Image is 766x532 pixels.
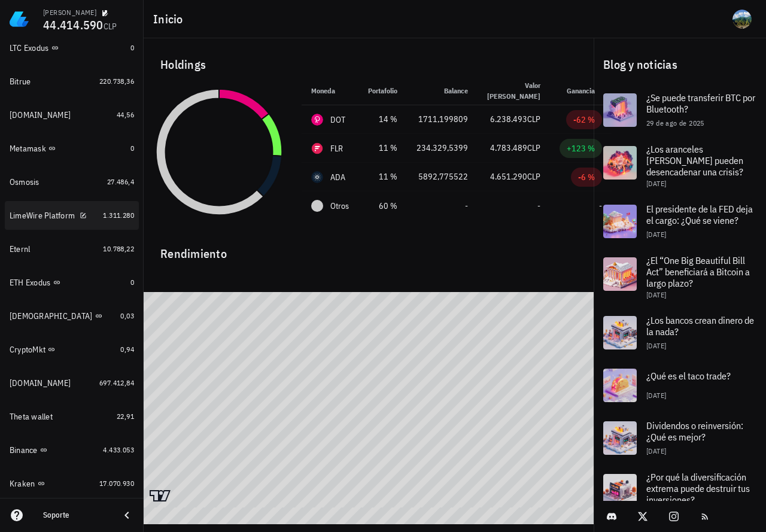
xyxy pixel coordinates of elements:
div: FLR [330,142,344,154]
span: 29 de ago de 2025 [646,118,704,127]
span: 4.783.489 [490,142,527,153]
span: Otros [330,200,349,212]
span: ¿Qué es el taco trade? [646,370,731,382]
span: El presidente de la FED deja el cargo: ¿Qué se viene? [646,203,753,226]
span: Dividendos o reinversión: ¿Qué es mejor? [646,419,743,443]
a: [DEMOGRAPHIC_DATA] 0,03 [5,302,139,330]
span: [DATE] [646,230,666,239]
div: 14 % [368,113,397,126]
span: - [537,200,540,211]
span: CLP [104,21,117,32]
div: ADA-icon [311,171,323,183]
div: Eternl [10,244,31,254]
span: CLP [527,142,540,153]
th: Valor [PERSON_NAME] [478,77,550,105]
span: [DATE] [646,179,666,188]
div: Metamask [10,144,46,154]
div: LimeWire Platform [10,211,75,221]
a: El presidente de la FED deja el cargo: ¿Qué se viene? [DATE] [594,195,766,248]
div: Rendimiento [151,235,586,263]
a: ¿Los aranceles [PERSON_NAME] pueden desencadenar una crisis? [DATE] [594,136,766,195]
th: Portafolio [358,77,407,105]
span: ¿El “One Big Beautiful Bill Act” beneficiará a Bitcoin a largo plazo? [646,254,750,289]
a: [DOMAIN_NAME] 44,56 [5,101,139,129]
a: [DOMAIN_NAME] 697.412,84 [5,369,139,397]
div: [DOMAIN_NAME] [10,110,71,120]
span: ¿Por qué la diversificación extrema puede destruir tus inversiones? [646,471,750,506]
span: 1.311.280 [103,211,134,220]
div: Holdings [151,45,586,84]
a: ¿Qué es el taco trade? [DATE] [594,359,766,412]
div: -62 % [573,114,595,126]
a: LimeWire Platform 1.311.280 [5,201,139,230]
span: 4.651.290 [490,171,527,182]
div: LTC Exodus [10,43,49,53]
div: +123 % [567,142,595,154]
a: Theta wallet 22,91 [5,402,139,431]
div: [DEMOGRAPHIC_DATA] [10,311,93,321]
span: 0,03 [120,311,134,320]
div: DOT-icon [311,114,323,126]
span: 10.788,22 [103,244,134,253]
span: [DATE] [646,290,666,299]
a: Kraken 17.070.930 [5,469,139,498]
a: ¿El “One Big Beautiful Bill Act” beneficiará a Bitcoin a largo plazo? [DATE] [594,248,766,306]
span: CLP [527,171,540,182]
a: LTC Exodus 0 [5,34,139,62]
a: CryptoMkt 0,94 [5,335,139,364]
div: ADA [330,171,346,183]
span: [DATE] [646,341,666,350]
div: Blog y noticias [594,45,766,84]
div: Theta wallet [10,412,53,422]
h1: Inicio [153,10,188,29]
span: 0 [130,278,134,287]
a: ¿Se puede transferir BTC por Bluetooth? 29 de ago de 2025 [594,84,766,136]
div: 1711,199809 [417,113,468,126]
div: Binance [10,445,38,455]
a: Dividendos o reinversión: ¿Qué es mejor? [DATE] [594,412,766,464]
a: Osmosis 27.486,4 [5,168,139,196]
a: ¿Los bancos crean dinero de la nada? [DATE] [594,306,766,359]
span: 44.414.590 [43,17,104,33]
div: DOT [330,114,346,126]
span: 220.738,36 [99,77,134,86]
span: ¿Los bancos crean dinero de la nada? [646,314,754,338]
span: 697.412,84 [99,378,134,387]
span: 4.433.053 [103,445,134,454]
div: Bitrue [10,77,31,87]
div: [PERSON_NAME] [43,8,96,17]
th: Moneda [302,77,358,105]
span: 27.486,4 [107,177,134,186]
span: Ganancia [567,86,602,95]
span: ¿Se puede transferir BTC por Bluetooth? [646,92,755,115]
a: Eternl 10.788,22 [5,235,139,263]
span: 17.070.930 [99,479,134,488]
div: 234.329,5399 [417,142,468,154]
span: 0 [130,144,134,153]
span: CLP [527,114,540,124]
div: CryptoMkt [10,345,45,355]
a: ¿Por qué la diversificación extrema puede destruir tus inversiones? [594,464,766,523]
span: - [465,200,468,211]
span: 44,56 [117,110,134,119]
div: -6 % [578,171,595,183]
div: 11 % [368,171,397,183]
div: FLR-icon [311,142,323,154]
div: avatar [732,10,752,29]
a: Metamask 0 [5,134,139,163]
div: 11 % [368,142,397,154]
div: 5892,775522 [417,171,468,183]
div: [DOMAIN_NAME] [10,378,71,388]
th: Balance [407,77,478,105]
a: Charting by TradingView [150,490,171,501]
span: 0,94 [120,345,134,354]
div: ETH Exodus [10,278,51,288]
span: ¿Los aranceles [PERSON_NAME] pueden desencadenar una crisis? [646,143,743,178]
span: 6.238.493 [490,114,527,124]
div: 60 % [368,200,397,212]
span: 0 [130,43,134,52]
a: ETH Exodus 0 [5,268,139,297]
span: [DATE] [646,446,666,455]
span: 22,91 [117,412,134,421]
div: Osmosis [10,177,39,187]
